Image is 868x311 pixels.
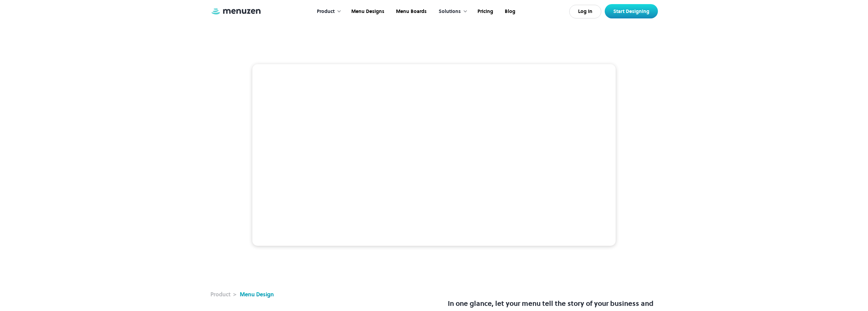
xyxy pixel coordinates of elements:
div: Product [317,8,335,15]
a: Product > [210,290,236,298]
a: Menu Boards [389,1,432,22]
a: Blog [498,1,520,22]
a: Start Designing [605,4,658,18]
div: Solutions [439,8,461,15]
a: Pricing [471,1,498,22]
div: Solutions [432,1,471,22]
div: Product [310,1,345,22]
div: Menu Design [240,290,274,298]
a: Menu Designs [345,1,389,22]
a: Log In [569,5,601,18]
